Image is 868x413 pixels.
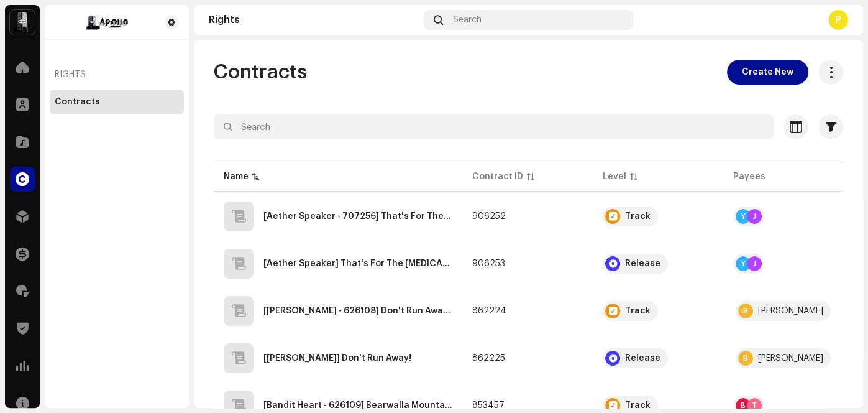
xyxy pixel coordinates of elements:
[758,307,823,315] div: [PERSON_NAME]
[828,10,848,30] div: P
[625,354,660,363] div: Release
[603,206,713,226] span: Track
[736,209,751,224] div: Y
[758,354,823,363] div: [PERSON_NAME]
[603,301,713,321] span: Track
[263,259,452,268] div: [Aether Speaker] That's For The Nosebleed
[738,351,753,366] div: B
[625,259,660,268] div: Release
[10,10,35,35] img: 28cd5e4f-d8b3-4e3e-9048-38ae6d8d791a
[263,401,452,410] div: [Bandit Heart - 626109] Bearwalla Mountain - Bearwalla Mountain - ESA012424138
[263,354,411,363] div: [Balli Ivory] Don't Run Away!
[738,304,753,318] div: B
[50,60,184,90] re-a-nav-header: Rights
[747,398,762,413] div: T
[736,256,751,271] div: Y
[453,15,482,25] span: Search
[472,259,505,268] span: 906253
[727,60,808,85] button: Create New
[472,170,523,183] div: Contract ID
[472,401,505,410] span: 853457
[55,97,100,107] div: Contracts
[224,170,249,183] div: Name
[472,307,506,315] span: 862224
[214,114,774,139] input: Search
[747,256,762,271] div: J
[263,307,452,315] div: [Balli Ivory - 626108] Don't Run Away! - Don't Run Away! - QZN882522218
[55,15,159,30] img: d164a44a-b23c-4b77-8d10-cec8966ec776
[209,15,419,25] div: Rights
[472,354,505,363] span: 862225
[214,60,307,85] span: Contracts
[603,348,713,368] span: Release
[472,212,506,221] span: 906252
[50,90,184,114] re-m-nav-item: Contracts
[263,212,452,221] div: [Aether Speaker - 707256] That's For The Nosebleed - That's For The Nosebleed - QZWDW2515105
[625,307,651,315] div: Track
[736,398,751,413] div: B
[747,209,762,224] div: J
[603,170,626,183] div: Level
[625,401,651,410] div: Track
[625,212,651,221] div: Track
[603,254,713,274] span: Release
[742,60,793,85] span: Create New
